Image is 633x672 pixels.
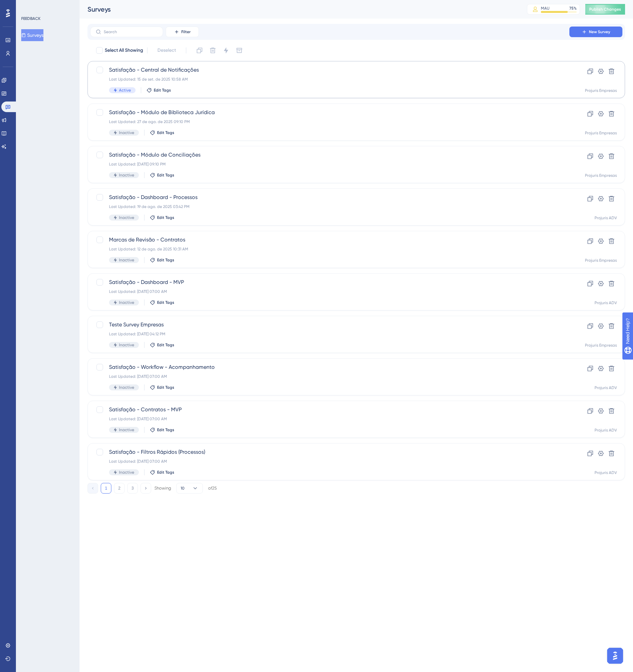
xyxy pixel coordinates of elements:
[87,5,510,14] div: Surveys
[109,108,550,116] span: Satisfação - Módulo de Biblioteca Jurídica
[109,459,550,464] div: Last Updated: [DATE] 07:00 AM
[585,88,617,93] div: Projuris Empresas
[119,470,134,475] span: Inactive
[154,485,171,491] div: Showing
[109,278,550,286] span: Satisfação - Dashboard - MVP
[157,385,174,390] span: Edit Tags
[150,130,174,135] button: Edit Tags
[119,172,134,178] span: Inactive
[585,4,625,15] button: Publish Changes
[119,300,134,305] span: Inactive
[114,483,125,494] button: 2
[157,470,174,475] span: Edit Tags
[157,342,174,348] span: Edit Tags
[105,46,143,54] span: Select All Showing
[109,151,550,159] span: Satisfação - Módulo de Conciliações
[119,257,134,263] span: Inactive
[127,483,138,494] button: 3
[109,416,550,422] div: Last Updated: [DATE] 07:00 AM
[101,483,111,494] button: 1
[109,162,550,167] div: Last Updated: [DATE] 09:10 PM
[595,215,617,221] div: Projuris ADV
[109,204,550,209] div: Last Updated: 19 de ago. de 2025 03:42 PM
[109,66,550,74] span: Satisfação - Central de Notificações
[21,29,43,41] button: Surveys
[150,470,174,475] button: Edit Tags
[157,172,174,178] span: Edit Tags
[150,342,174,348] button: Edit Tags
[151,44,182,56] button: Deselect
[181,486,185,491] span: 10
[119,88,131,93] span: Active
[119,215,134,220] span: Inactive
[157,257,174,263] span: Edit Tags
[154,88,171,93] span: Edit Tags
[109,77,550,82] div: Last Updated: 15 de set. de 2025 10:58 AM
[569,6,577,11] div: 75 %
[595,300,617,305] div: Projuris ADV
[119,342,134,348] span: Inactive
[109,236,550,244] span: Marcas de Revisão - Contratos
[150,172,174,178] button: Edit Tags
[541,6,549,11] div: MAU
[595,385,617,390] div: Projuris ADV
[150,300,174,305] button: Edit Tags
[104,30,157,34] input: Search
[109,246,550,252] div: Last Updated: 12 de ago. de 2025 10:31 AM
[585,130,617,136] div: Projuris Empresas
[157,300,174,305] span: Edit Tags
[109,321,550,329] span: Teste Survey Empresas
[157,130,174,135] span: Edit Tags
[595,470,617,475] div: Projuris ADV
[21,16,40,21] div: FEEDBACK
[109,406,550,414] span: Satisfação - Contratos - MVP
[589,29,610,34] span: New Survey
[569,27,622,37] button: New Survey
[157,427,174,433] span: Edit Tags
[109,289,550,294] div: Last Updated: [DATE] 07:00 AM
[589,7,621,12] span: Publish Changes
[157,46,176,54] span: Deselect
[150,427,174,433] button: Edit Tags
[595,428,617,433] div: Projuris ADV
[181,29,191,34] span: Filter
[585,258,617,263] div: Projuris Empresas
[109,374,550,379] div: Last Updated: [DATE] 07:00 AM
[605,646,625,666] iframe: UserGuiding AI Assistant Launcher
[119,385,134,390] span: Inactive
[109,119,550,124] div: Last Updated: 27 de ago. de 2025 09:10 PM
[109,363,550,371] span: Satisfação - Workflow - Acompanhamento
[166,27,199,37] button: Filter
[16,2,41,10] span: Need Help?
[208,485,217,491] div: of 25
[150,257,174,263] button: Edit Tags
[157,215,174,220] span: Edit Tags
[176,483,203,494] button: 10
[146,88,171,93] button: Edit Tags
[109,331,550,337] div: Last Updated: [DATE] 04:12 PM
[109,193,550,201] span: Satisfação - Dashboard - Processos
[150,385,174,390] button: Edit Tags
[119,427,134,433] span: Inactive
[119,130,134,135] span: Inactive
[585,343,617,348] div: Projuris Empresas
[585,173,617,178] div: Projuris Empresas
[150,215,174,220] button: Edit Tags
[109,448,550,456] span: Satisfação - Filtros Rápidos (Processos)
